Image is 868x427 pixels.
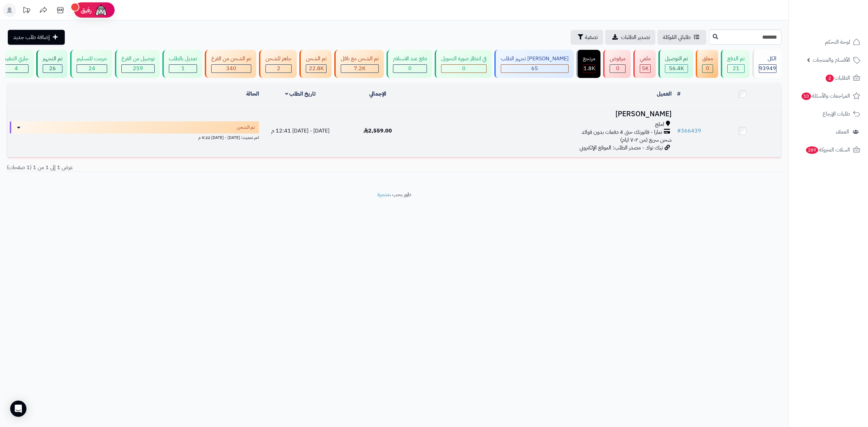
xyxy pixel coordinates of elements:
[4,65,28,73] div: 4
[35,50,69,78] a: تم التجهيز 26
[805,145,850,155] span: السلات المتروكة
[669,64,684,73] span: 56.4K
[501,55,569,63] div: [PERSON_NAME] تجهيز الطلب
[2,164,394,171] div: عرض 1 إلى 1 من 1 (1 صفحات)
[8,30,65,45] a: إضافة طلب جديد
[493,50,575,78] a: [PERSON_NAME] تجهيز الطلب 65
[826,75,834,82] span: 2
[81,6,92,14] span: رفيق
[10,134,259,141] div: اخر تحديث: [DATE] - [DATE] 5:22 م
[441,65,486,73] div: 0
[706,64,709,73] span: 0
[640,55,651,63] div: ملغي
[531,64,538,73] span: 65
[393,65,427,73] div: 0
[677,127,681,135] span: #
[825,37,850,47] span: لوحة التحكم
[665,65,688,73] div: 56415
[728,65,744,73] div: 21
[610,65,625,73] div: 0
[759,55,776,63] div: الكل
[813,55,850,65] span: الأقسام والمنتجات
[43,65,62,73] div: 26
[341,55,379,63] div: تم الشحن مع ناقل
[802,93,811,100] span: 10
[43,55,62,63] div: تم التجهيز
[212,65,251,73] div: 340
[585,33,598,41] span: تصفية
[393,55,427,63] div: دفع عند الاستلام
[133,64,143,73] span: 259
[88,64,95,73] span: 24
[733,64,739,73] span: 21
[161,50,203,78] a: تعديل بالطلب 1
[581,128,662,136] span: تمارا - فاتورتك حتى 4 دفعات بدون فوائد
[703,65,713,73] div: 0
[793,124,864,140] a: العملاء
[408,64,412,73] span: 0
[657,50,694,78] a: تم التوصيل 56.4K
[793,70,864,86] a: الطلبات2
[719,50,751,78] a: تم الدفع 21
[298,50,333,78] a: تم الشحن 22.8K
[271,127,330,135] span: [DATE] - [DATE] 12:41 م
[13,33,50,41] span: إضافة طلب جديد
[836,127,849,137] span: العملاء
[616,64,619,73] span: 0
[49,64,56,73] span: 26
[793,88,864,104] a: المراجعات والأسئلة10
[583,65,595,73] div: 1800
[363,127,392,135] span: 2,559.00
[702,55,713,63] div: معلق
[69,50,114,78] a: خرجت للتسليم 24
[309,64,324,73] span: 22.8K
[657,30,706,45] a: طلباتي المُوكلة
[306,65,326,73] div: 22816
[579,144,663,152] span: تيك توك - مصدر الطلب: الموقع الإلكتروني
[203,50,258,78] a: تم الشحن من الفرع 340
[10,401,26,417] div: Open Intercom Messenger
[226,64,236,73] span: 340
[694,50,719,78] a: معلق 0
[94,3,108,17] img: ai-face.png
[727,55,745,63] div: تم الدفع
[121,55,155,63] div: توصيل من الفرع
[825,73,850,83] span: الطلبات
[822,19,862,33] img: logo-2.png
[433,50,493,78] a: في انتظار صورة التحويل 0
[571,30,603,45] button: تصفية
[501,65,568,73] div: 65
[642,64,649,73] span: 5K
[211,55,251,63] div: تم الشحن من الفرع
[583,55,595,63] div: مرتجع
[462,64,466,73] span: 0
[663,33,691,41] span: طلباتي المُوكلة
[657,90,672,98] a: العميل
[751,50,783,78] a: الكل93949
[584,64,595,73] span: 1.8K
[677,90,680,98] a: #
[277,64,280,73] span: 2
[793,34,864,50] a: لوحة التحكم
[258,50,298,78] a: جاهز للشحن 2
[333,50,385,78] a: تم الشحن مع ناقل 7.2K
[18,3,35,19] a: تحديثات المنصة
[806,146,818,154] span: 289
[122,65,154,73] div: 259
[77,55,107,63] div: خرجت للتسليم
[114,50,161,78] a: توصيل من الفرع 259
[823,109,850,119] span: طلبات الإرجاع
[354,64,366,73] span: 7.2K
[677,127,701,135] a: #366439
[385,50,433,78] a: دفع عند الاستلام 0
[759,64,776,73] span: 93949
[441,55,487,63] div: في انتظار صورة التحويل
[369,90,386,98] a: الإجمالي
[793,106,864,122] a: طلبات الإرجاع
[341,65,378,73] div: 7223
[793,142,864,158] a: السلات المتروكة289
[575,50,602,78] a: مرتجع 1.8K
[801,91,850,101] span: المراجعات والأسئلة
[169,55,197,63] div: تعديل بالطلب
[169,65,197,73] div: 1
